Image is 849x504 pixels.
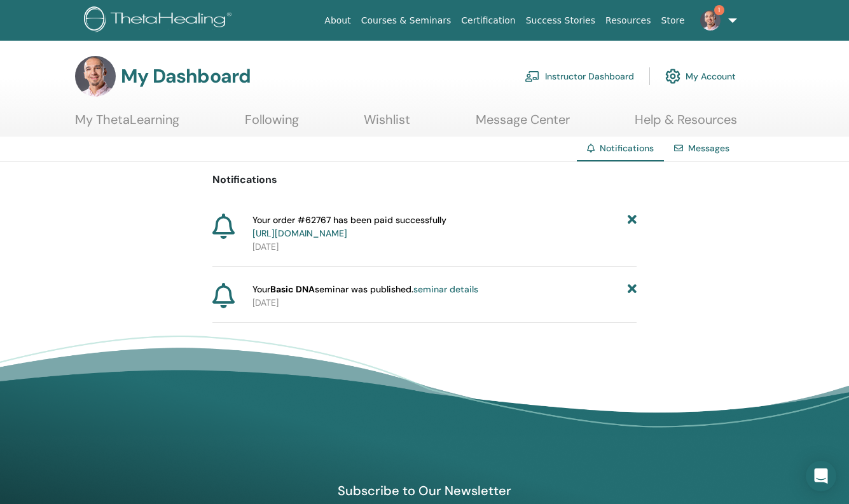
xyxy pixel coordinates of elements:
a: Courses & Seminars [356,9,457,32]
p: Notifications [212,172,637,187]
a: About [319,9,355,32]
div: Open Intercom Messenger [806,461,836,491]
img: logo.png [84,6,236,35]
span: Notifications [600,142,654,154]
a: Instructor Dashboard [525,62,634,90]
img: chalkboard-teacher.svg [525,71,540,82]
h3: My Dashboard [121,65,251,88]
span: Your order #62767 has been paid successfully [252,214,446,240]
strong: Basic DNA [270,283,315,295]
a: seminar details [413,283,478,295]
a: Store [656,9,690,32]
img: default.jpg [75,56,116,97]
img: cog.svg [665,65,680,87]
a: Wishlist [364,112,410,137]
span: 1 [714,5,724,15]
a: Messages [688,142,729,154]
a: Resources [600,9,656,32]
img: default.jpg [700,10,721,31]
p: [DATE] [252,240,637,254]
a: My ThetaLearning [75,112,179,137]
a: Message Center [476,112,570,137]
a: My Account [665,62,736,90]
a: Success Stories [521,9,600,32]
p: [DATE] [252,296,637,310]
h4: Subscribe to Our Newsletter [278,482,572,499]
a: Following [245,112,299,137]
a: [URL][DOMAIN_NAME] [252,228,347,239]
a: Help & Resources [635,112,737,137]
a: Certification [456,9,520,32]
span: Your seminar was published. [252,283,478,296]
